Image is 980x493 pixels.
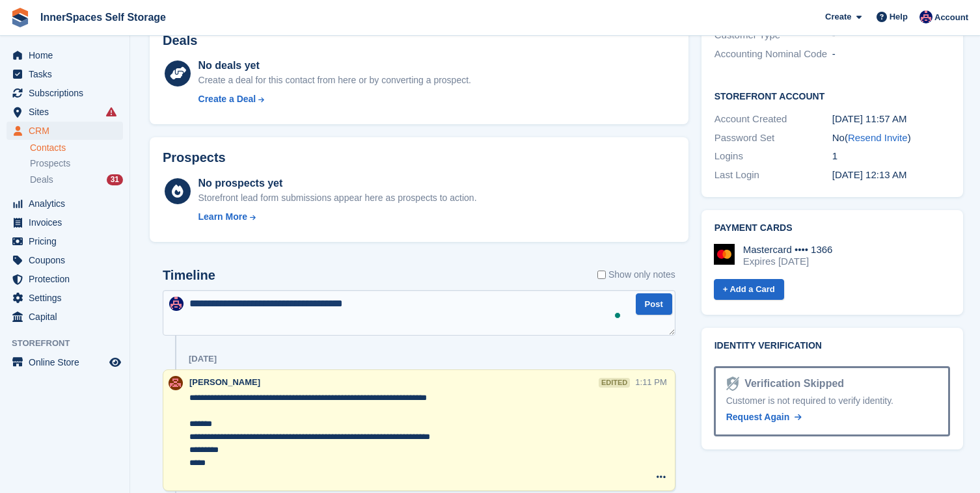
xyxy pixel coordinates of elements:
[726,377,739,391] img: Identity Verification Ready
[29,103,107,121] span: Sites
[919,10,932,23] img: Dominic Hampson
[198,210,477,224] a: Learn More
[635,376,666,388] div: 1:11 PM
[7,65,123,83] a: menu
[29,84,107,102] span: Subscriptions
[12,337,129,350] span: Storefront
[832,131,950,146] div: No
[7,270,123,288] a: menu
[934,11,968,24] span: Account
[715,89,950,102] h2: Storefront Account
[715,341,950,351] h2: Identity verification
[29,308,107,326] span: Capital
[832,169,907,180] time: 2025-05-04 23:13:06 UTC
[163,290,675,336] textarea: To enrich screen reader interactions, please activate Accessibility in Grammarly extension settings
[636,293,672,315] button: Post
[715,149,832,164] div: Logins
[726,410,802,424] a: Request Again
[163,33,197,48] h2: Deals
[715,131,832,146] div: Password Set
[29,251,107,269] span: Coupons
[743,244,833,256] div: Mastercard •••• 1366
[198,210,247,224] div: Learn More
[30,142,123,154] a: Contacts
[715,112,832,127] div: Account Created
[832,149,950,164] div: 1
[29,122,107,140] span: CRM
[597,268,606,282] input: Show only notes
[715,28,832,43] div: Customer Type
[7,353,123,371] a: menu
[7,251,123,269] a: menu
[29,194,107,213] span: Analytics
[29,270,107,288] span: Protection
[107,354,123,370] a: Preview store
[7,308,123,326] a: menu
[743,256,833,267] div: Expires [DATE]
[726,412,790,422] span: Request Again
[7,213,123,232] a: menu
[7,122,123,140] a: menu
[163,268,215,283] h2: Timeline
[599,378,630,388] div: edited
[198,92,471,106] a: Create a Deal
[29,289,107,307] span: Settings
[29,353,107,371] span: Online Store
[848,132,908,143] a: Resend Invite
[715,168,832,183] div: Last Login
[726,394,938,408] div: Customer is not required to verify identity.
[35,7,171,28] a: InnerSpaces Self Storage
[10,8,30,27] img: stora-icon-8386f47178a22dfd0bd8f6a31ec36ba5ce8667c1dd55bd0f319d3a0aa187defe.svg
[7,194,123,213] a: menu
[29,232,107,250] span: Pricing
[7,46,123,64] a: menu
[597,268,675,282] label: Show only notes
[714,279,784,300] a: + Add a Card
[7,84,123,102] a: menu
[739,376,844,392] div: Verification Skipped
[198,58,471,73] div: No deals yet
[890,10,908,23] span: Help
[163,150,226,165] h2: Prospects
[30,157,123,170] a: Prospects
[715,47,832,62] div: Accounting Nominal Code
[169,297,184,311] img: Dominic Hampson
[7,232,123,250] a: menu
[169,376,183,390] img: Abby Tilley
[7,103,123,121] a: menu
[29,65,107,83] span: Tasks
[714,244,735,265] img: Mastercard Logo
[198,73,471,87] div: Create a deal for this contact from here or by converting a prospect.
[30,174,53,186] span: Deals
[189,377,260,387] span: [PERSON_NAME]
[29,46,107,64] span: Home
[29,213,107,232] span: Invoices
[7,289,123,307] a: menu
[845,132,911,143] span: ( )
[832,112,950,127] div: [DATE] 11:57 AM
[832,47,950,62] div: -
[198,191,477,205] div: Storefront lead form submissions appear here as prospects to action.
[30,157,70,170] span: Prospects
[198,92,256,106] div: Create a Deal
[832,28,950,43] div: -
[189,354,217,364] div: [DATE]
[715,223,950,233] h2: Payment cards
[825,10,851,23] span: Create
[107,174,123,185] div: 31
[30,173,123,187] a: Deals 31
[106,107,116,117] i: Smart entry sync failures have occurred
[198,176,477,191] div: No prospects yet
